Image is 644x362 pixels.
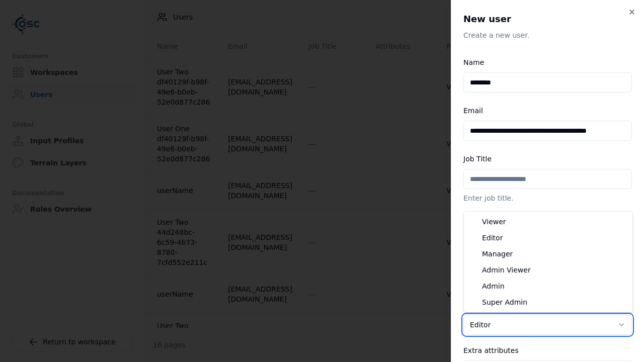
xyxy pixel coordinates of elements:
[482,249,513,259] span: Manager
[482,265,531,275] span: Admin Viewer
[482,297,527,307] span: Super Admin
[482,233,503,243] span: Editor
[482,217,506,227] span: Viewer
[482,281,505,291] span: Admin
